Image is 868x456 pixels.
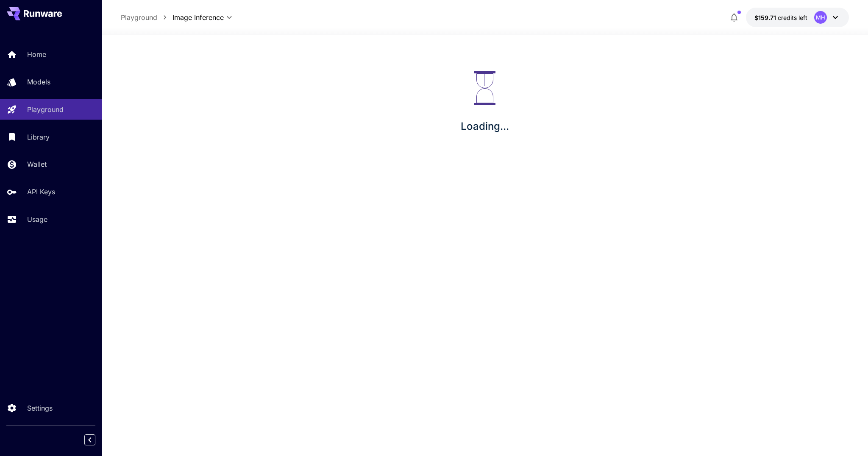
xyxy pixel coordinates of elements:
span: credits left [778,14,807,21]
p: Library [27,132,50,142]
div: Collapse sidebar [91,432,102,448]
p: Settings [27,403,53,413]
p: Wallet [27,159,47,169]
p: Playground [27,104,64,115]
span: Image Inference [172,12,224,22]
span: $159.71 [754,14,778,21]
p: Loading... [461,119,509,134]
p: Usage [27,214,47,224]
button: Collapse sidebar [84,434,95,445]
p: Home [27,49,46,59]
nav: breadcrumb [121,12,172,22]
button: $159.70557MH [746,8,849,27]
p: API Keys [27,187,55,197]
a: Playground [121,12,157,22]
div: $159.70557 [754,13,807,22]
p: Models [27,77,50,87]
div: MH [814,11,827,24]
